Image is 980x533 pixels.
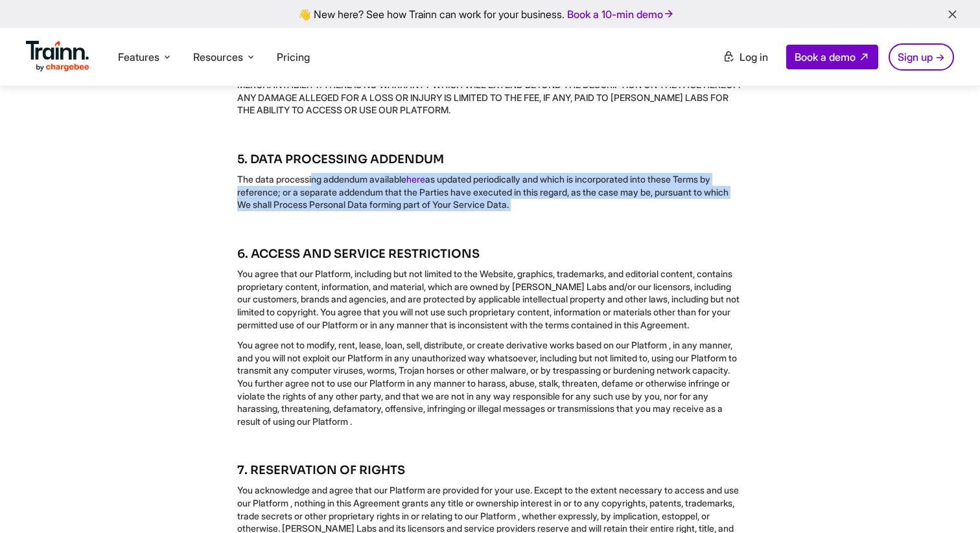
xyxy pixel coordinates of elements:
img: Trainn Logo [26,41,89,72]
div: 👋 New here? See how Trainn can work for your business. [8,8,972,20]
h5: 7. RESERVATION OF RIGHTS [237,462,743,479]
a: Book a 10-min demo [565,5,677,23]
a: Log in [715,45,776,69]
h5: 5. DATA PROCESSING ADDENDUM [237,152,743,168]
p: You agree that our Platform, including but not limited to the Website, graphics, trademarks, and ... [237,267,743,331]
a: here [406,174,425,185]
span: Log in [740,51,768,63]
h5: 6. ACCESS AND SERVICE RESTRICTIONS [237,246,743,262]
p: The data processing addendum available as updated periodically and which is incorporated into the... [237,173,743,211]
a: Pricing [277,51,310,63]
span: Resources [193,50,243,64]
a: Sign up → [889,43,954,71]
span: Book a demo [795,51,856,63]
p: You agree not to modify, rent, lease, loan, sell, distribute, or create derivative works based on... [237,339,743,427]
span: Features [118,50,159,64]
a: Book a demo [786,45,878,69]
iframe: Chat Widget [915,471,980,533]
